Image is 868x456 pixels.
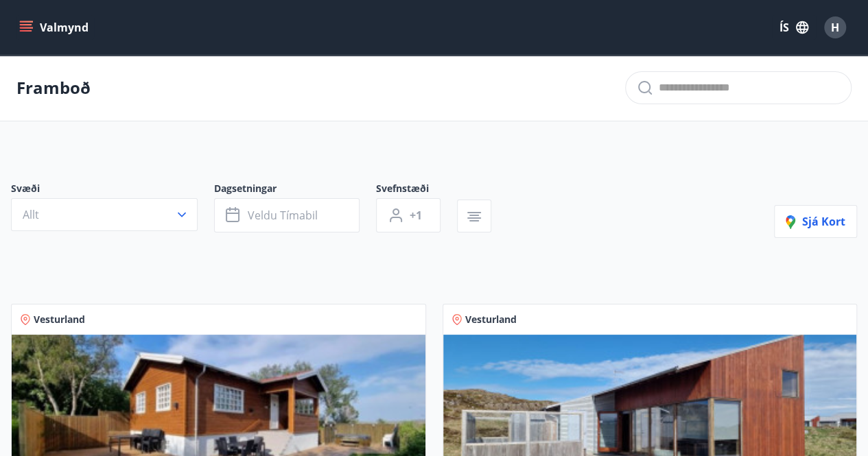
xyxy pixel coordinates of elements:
[410,208,422,223] span: +1
[214,182,376,198] span: Dagsetningar
[376,182,457,198] span: Svefnstæði
[465,313,517,326] span: Vesturland
[214,198,360,232] button: Veldu tímabil
[23,207,39,222] span: Allt
[11,198,198,231] button: Allt
[376,198,441,232] button: +1
[831,20,839,35] span: H
[16,76,91,99] p: Framboð
[11,182,214,198] span: Svæði
[772,15,816,40] button: ÍS
[819,11,852,44] button: H
[786,214,845,229] span: Sjá kort
[34,313,85,326] span: Vesturland
[774,205,857,238] button: Sjá kort
[248,208,318,223] span: Veldu tímabil
[16,15,94,40] button: menu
